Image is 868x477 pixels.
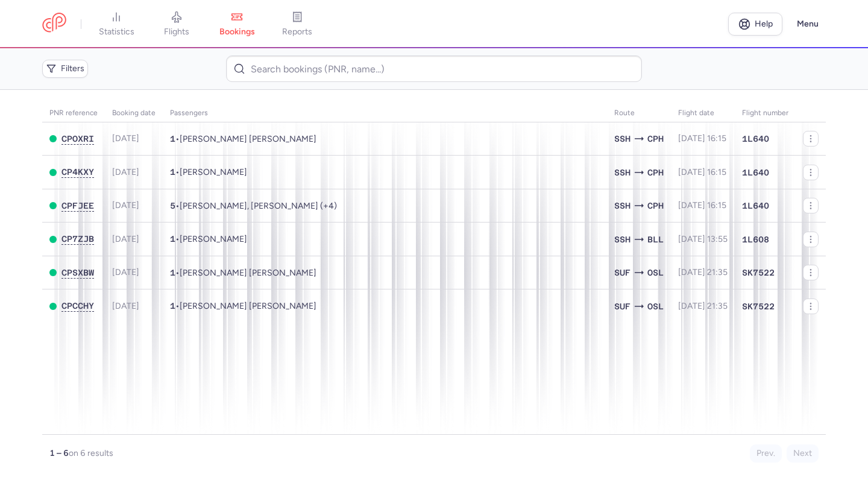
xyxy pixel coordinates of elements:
span: 1 [170,268,175,277]
span: 5 [170,201,175,210]
span: Maya SAFLO, Rania ZAGHAL, Mohamad SAFLO, Ahmad SAFLO, Haya SAFLO, Yousr SAFLO [180,201,337,211]
span: OSL [647,266,664,279]
span: [DATE] 16:15 [678,167,726,177]
button: Next [787,444,819,463]
span: SK7522 [742,300,775,312]
span: Filters [61,64,84,74]
span: reports [282,27,312,37]
a: Help [728,13,782,36]
span: 1L608 [742,233,769,245]
th: flight date [671,104,735,122]
button: CP7ZJB [61,234,94,244]
span: 1L640 [742,200,769,212]
th: Booking date [105,104,163,122]
span: SSH [614,132,631,145]
span: 1 [170,134,175,144]
span: 1 [170,234,175,244]
span: SSH [614,166,631,179]
span: [DATE] [112,133,139,144]
button: CPFJEE [61,201,94,211]
strong: 1 – 6 [49,448,69,458]
span: OSL [647,300,664,313]
span: 1L640 [742,133,769,145]
span: Ahmed Mohamed Ibrahim ALMAS [180,134,316,144]
span: SSH [614,199,631,212]
span: [DATE] [112,200,139,210]
span: bookings [219,27,255,37]
span: CPH [647,132,664,145]
button: Prev. [750,444,782,463]
button: CPCCHY [61,301,94,311]
span: [DATE] 21:35 [678,301,728,311]
span: Mohammed IBRAHIM [180,234,247,244]
span: • [170,134,316,144]
span: CPH [647,199,664,212]
span: SSH [614,233,631,246]
a: flights [146,11,207,37]
span: CP4KXY [61,167,94,177]
span: • [170,268,316,278]
span: SUF [614,300,631,313]
span: [DATE] [112,267,139,277]
a: reports [267,11,327,37]
button: CPSXBW [61,268,94,278]
th: Passengers [163,104,607,122]
span: CP7ZJB [61,234,94,244]
button: CP4KXY [61,167,94,177]
th: Flight number [735,104,796,122]
span: [DATE] 16:15 [678,133,726,144]
input: Search bookings (PNR, name...) [226,55,641,82]
span: • [170,201,337,211]
span: CPCCHY [61,301,94,311]
a: CitizenPlane red outlined logo [42,13,66,35]
span: SUF [614,266,631,279]
a: statistics [86,11,146,37]
span: • [170,301,316,311]
span: 1L640 [742,166,769,178]
span: BLL [647,233,664,246]
span: flights [164,27,189,37]
span: [DATE] [112,301,139,311]
th: PNR reference [42,104,105,122]
span: 1 [170,301,175,311]
span: Yousif Omar Sulaiman SULAIMAN [180,301,316,311]
button: CPOXRI [61,134,94,144]
span: [DATE] [112,234,139,244]
span: SK7522 [742,267,775,279]
span: • [170,234,247,244]
span: 1 [170,167,175,177]
th: Route [607,104,671,122]
span: on 6 results [69,448,113,458]
span: Help [755,19,773,28]
span: [DATE] 21:35 [678,267,728,277]
a: bookings [207,11,267,37]
span: Sebastian Hans Erik SANDBERG [180,268,316,278]
span: • [170,167,247,177]
span: CPH [647,166,664,179]
span: Kayed ABDULRAZEK [180,167,247,177]
span: statistics [99,27,134,37]
span: [DATE] [112,167,139,177]
span: [DATE] 13:55 [678,234,728,244]
button: Filters [42,60,88,78]
span: [DATE] 16:15 [678,200,726,210]
button: Menu [790,13,826,36]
